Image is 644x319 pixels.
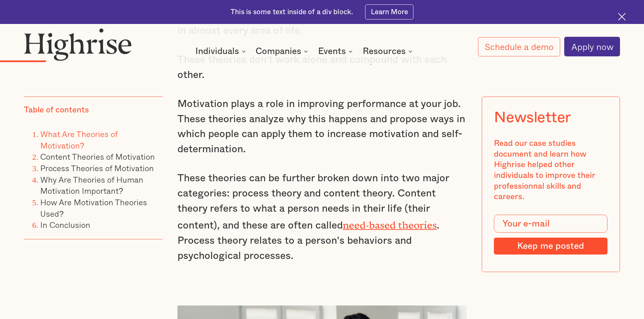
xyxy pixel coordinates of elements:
[195,47,248,55] div: Individuals
[494,238,607,255] input: Keep me posted
[564,37,620,56] a: Apply now
[177,52,467,82] p: These theories don’t work alone and compound with each other.
[363,47,414,55] div: Resources
[365,4,413,20] a: Learn More
[318,47,355,55] div: Events
[40,218,90,231] a: In Conclusion
[177,171,467,263] p: These theories can be further broken down into two major categories: process theory and content t...
[256,47,310,55] div: Companies
[40,196,147,220] a: How Are Motivation Theories Used?
[343,219,437,226] a: need-based theories
[40,173,143,197] a: Why Are Theories of Human Motivation Important?
[363,47,406,55] div: Resources
[494,109,571,126] div: Newsletter
[40,150,155,163] a: Content Theories of Motivation
[256,47,301,55] div: Companies
[24,28,132,60] img: Highrise logo
[478,37,560,56] a: Schedule a demo
[494,215,607,233] input: Your e-mail
[231,7,353,17] div: This is some text inside of a div block.
[318,47,346,55] div: Events
[494,138,607,203] div: Read our case studies document and learn how Highrise helped other individuals to improve their p...
[40,162,154,174] a: Process Theories of Motivation
[195,47,239,55] div: Individuals
[40,128,118,152] a: What Are Theories of Motivation?
[618,13,626,21] img: Cross icon
[494,215,607,255] form: Modal Form
[177,97,467,157] p: Motivation plays a role in improving performance at your job. These theories analyze why this hap...
[24,105,89,116] div: Table of contents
